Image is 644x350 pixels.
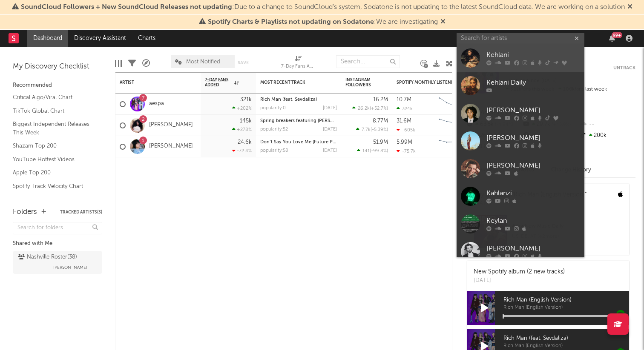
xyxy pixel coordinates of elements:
[440,19,446,26] span: Dismiss
[232,127,252,132] div: +278 %
[503,305,629,310] span: Rich Man (English Version)
[474,267,565,276] div: New Spotify album (2 new tracks)
[208,19,374,26] span: Spotify Charts & Playlists not updating on Sodatone
[149,100,164,108] a: aespa
[149,122,193,129] a: [PERSON_NAME]
[613,64,635,72] button: Untrack
[68,30,132,47] a: Discovery Assistant
[435,136,473,157] svg: Chart title
[149,143,193,150] a: [PERSON_NAME]
[612,32,622,38] div: 99 +
[397,80,460,85] div: Spotify Monthly Listeners
[435,115,473,136] svg: Chart title
[240,97,252,102] div: 321k
[362,149,370,154] span: 141
[142,51,150,76] div: A&R Pipeline
[323,127,337,132] div: [DATE]
[457,44,584,72] a: Kehlani
[132,30,161,47] a: Charts
[397,148,416,154] div: -75.7k
[115,51,122,76] div: Edit Columns
[336,55,400,68] input: Search...
[260,106,286,111] div: popularity: 0
[238,139,252,145] div: 24.6k
[579,119,635,130] div: --
[238,60,249,65] button: Save
[260,148,288,153] div: popularity: 58
[579,130,635,141] div: 200k
[323,148,337,153] div: [DATE]
[486,78,580,88] div: Kehlani Daily
[358,106,370,111] span: 26.2k
[457,155,584,182] a: [PERSON_NAME]
[281,51,315,76] div: 7-Day Fans Added (7-Day Fans Added)
[457,127,584,155] a: [PERSON_NAME]
[60,210,102,214] button: Tracked Artists(3)
[260,119,337,123] div: Spring breakers featuring kesha
[260,127,288,132] div: popularity: 52
[397,139,412,145] div: 5.99M
[13,93,94,102] a: Critical Algo/Viral Chart
[397,106,413,111] div: 324k
[373,139,388,145] div: 51.9M
[281,62,315,72] div: 7-Day Fans Added (7-Day Fans Added)
[457,100,584,127] a: [PERSON_NAME]
[260,97,337,102] div: Rich Man (feat. Sevdaliza)
[120,80,184,85] div: Artist
[474,276,565,285] div: [DATE]
[260,140,355,145] a: Don’t Say You Love Me (Future Pop Remix)
[13,251,102,274] a: Nashville Roster(38)[PERSON_NAME]
[240,118,252,124] div: 145k
[486,161,580,171] div: [PERSON_NAME]
[372,128,387,132] span: -5.39 %
[345,77,375,88] div: Instagram Followers
[356,127,388,132] div: ( )
[357,148,388,154] div: ( )
[352,105,388,111] div: ( )
[13,155,94,164] a: YouTube Hottest Videos
[27,30,68,47] a: Dashboard
[13,141,94,151] a: Shazam Top 200
[21,4,625,11] span: : Due to a change to SoundCloud's system, Sodatone is not updating to the latest SoundCloud data....
[205,77,232,88] span: 7-Day Fans Added
[186,59,220,65] span: Most Notified
[128,51,136,76] div: Filters
[627,4,632,11] span: Dismiss
[397,127,415,133] div: -605k
[260,140,337,145] div: Don’t Say You Love Me (Future Pop Remix)
[457,72,584,100] a: Kehlani Daily
[13,168,94,177] a: Apple Top 200
[503,333,629,344] span: Rich Man (feat. Sevdaliza)
[503,344,629,349] span: Rich Man (English Version)
[53,262,87,273] span: [PERSON_NAME]
[362,128,371,132] span: 7.7k
[486,188,580,199] div: Kahlanzi
[609,35,615,42] button: 99+
[13,207,37,217] div: Folders
[232,105,252,111] div: +202 %
[397,118,411,124] div: 31.6M
[486,105,580,116] div: [PERSON_NAME]
[13,120,94,137] a: Biggest Independent Releases This Week
[260,119,355,123] a: Spring breakers featuring [PERSON_NAME]
[373,118,388,124] div: 8.77M
[486,216,580,226] div: Keylan
[13,182,94,191] a: Spotify Track Velocity Chart
[18,252,77,262] div: Nashville Roster ( 38 )
[13,106,94,116] a: TikTok Global Chart
[457,210,584,238] a: Keylan
[13,62,102,72] div: My Discovery Checklist
[13,222,102,234] input: Search for folders...
[260,80,324,85] div: Most Recent Track
[486,133,580,143] div: [PERSON_NAME]
[21,4,232,11] span: SoundCloud Followers + New SoundCloud Releases not updating
[486,244,580,254] div: [PERSON_NAME]
[260,97,317,102] a: Rich Man (feat. Sevdaliza)
[486,50,580,60] div: Kehlani
[457,238,584,265] a: [PERSON_NAME]
[13,239,102,249] div: Shared with Me
[13,80,102,91] div: Recommended
[435,94,473,115] svg: Chart title
[208,19,438,26] span: : We are investigating
[457,33,584,44] input: Search for artists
